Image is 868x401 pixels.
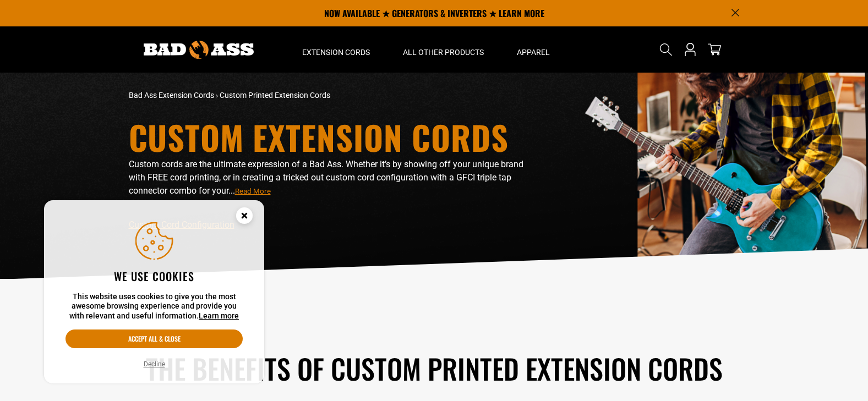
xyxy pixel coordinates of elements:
nav: breadcrumbs [129,90,531,101]
summary: Apparel [500,26,566,73]
img: Bad Ass Extension Cords [144,41,254,59]
button: Accept all & close [65,329,243,348]
h1: Custom Extension Cords [129,120,531,153]
aside: Cookie Consent [44,200,264,384]
h2: The Benefits of Custom Printed Extension Cords [129,350,740,386]
span: Read More [235,187,271,195]
a: Bad Ass Extension Cords [129,91,214,100]
h2: We use cookies [65,269,243,283]
span: Extension Cords [302,47,370,57]
summary: Search [657,41,675,58]
span: › [216,91,218,100]
span: Custom Printed Extension Cords [220,91,330,100]
span: All Other Products [403,47,484,57]
p: This website uses cookies to give you the most awesome browsing experience and provide you with r... [65,292,243,321]
span: Apparel [517,47,550,57]
summary: All Other Products [386,26,500,73]
button: Decline [140,359,168,370]
p: Custom cords are the ultimate expression of a Bad Ass. Whether it’s by showing off your unique br... [129,158,531,197]
a: Learn more [199,311,239,320]
summary: Extension Cords [286,26,386,73]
